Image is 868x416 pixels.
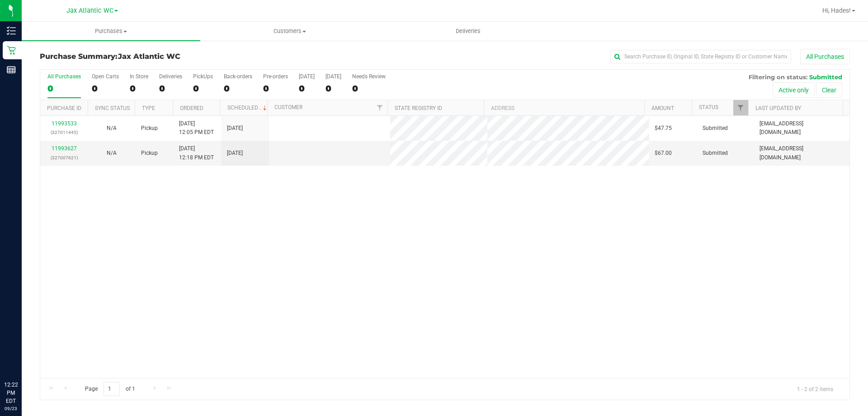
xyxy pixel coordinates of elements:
[379,22,557,41] a: Deliveries
[159,73,182,80] div: Deliveries
[733,100,748,115] a: Filter
[299,83,315,94] div: 0
[193,73,213,80] div: PickUps
[227,105,269,111] a: Scheduled
[40,53,310,61] h3: Purchase Summary:
[790,382,840,396] span: 1 - 2 of 2 items
[809,73,842,81] span: Submitted
[224,83,252,94] div: 0
[9,344,36,371] iframe: Resource center
[47,73,81,80] div: All Purchases
[4,381,18,405] p: 12:22 PM EDT
[227,124,243,133] span: [DATE]
[46,153,82,162] p: (327007621)
[299,73,315,80] div: [DATE]
[47,83,81,94] div: 0
[142,105,155,111] a: Type
[651,105,674,111] a: Amount
[759,120,844,137] span: [EMAIL_ADDRESS][DOMAIN_NAME]
[179,120,214,137] span: [DATE] 12:05 PM EDT
[800,49,850,64] button: All Purchases
[325,73,341,80] div: [DATE]
[395,105,442,111] a: State Registry ID
[141,149,158,158] span: Pickup
[224,73,252,80] div: Back-orders
[7,65,16,74] inline-svg: Reports
[104,382,120,396] input: 1
[107,150,117,156] span: Not Applicable
[749,73,807,81] span: Filtering on status:
[66,7,113,14] span: Jax Atlantic WC
[352,83,386,94] div: 0
[92,73,119,80] div: Open Carts
[193,83,213,94] div: 0
[47,105,81,111] a: Purchase ID
[77,382,142,396] span: Page of 1
[655,149,672,158] span: $67.00
[180,105,203,111] a: Ordered
[118,52,180,61] span: Jax Atlantic WC
[263,83,288,94] div: 0
[274,104,302,110] a: Customer
[699,104,718,110] a: Status
[130,83,148,94] div: 0
[4,405,18,412] p: 09/23
[22,22,200,41] a: Purchases
[7,46,16,55] inline-svg: Retail
[22,27,200,35] span: Purchases
[655,124,672,133] span: $47.75
[179,144,214,162] span: [DATE] 12:18 PM EDT
[201,27,378,35] span: Customers
[703,124,728,133] span: Submitted
[703,149,728,158] span: Submitted
[92,83,119,94] div: 0
[130,73,148,80] div: In Store
[159,83,182,94] div: 0
[95,105,130,111] a: Sync Status
[263,73,288,80] div: Pre-orders
[46,128,82,137] p: (327011445)
[773,82,815,98] button: Active only
[325,83,341,94] div: 0
[352,73,386,80] div: Needs Review
[107,149,117,158] button: N/A
[7,26,16,35] inline-svg: Inventory
[200,22,379,41] a: Customers
[816,82,842,98] button: Clear
[52,145,77,152] a: 11993627
[227,149,243,158] span: [DATE]
[822,7,851,14] span: Hi, Hades!
[52,120,77,127] a: 11993533
[755,105,801,111] a: Last Updated By
[107,125,117,131] span: Not Applicable
[141,124,158,133] span: Pickup
[373,100,387,115] a: Filter
[443,27,493,35] span: Deliveries
[759,144,844,162] span: [EMAIL_ADDRESS][DOMAIN_NAME]
[610,50,791,63] input: Search Purchase ID, Original ID, State Registry ID or Customer Name...
[484,100,644,116] th: Address
[107,124,117,133] button: N/A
